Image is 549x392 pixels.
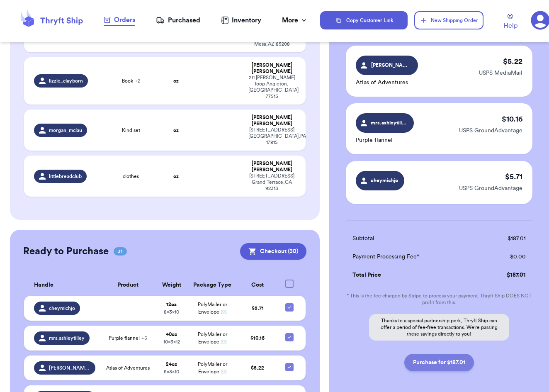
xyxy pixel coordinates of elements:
[356,136,414,144] p: Purple flannel
[173,174,179,179] strong: oz
[237,275,278,296] th: Cost
[346,229,479,248] td: Subtotal
[104,15,135,26] a: Orders
[248,173,295,192] div: [STREET_ADDRESS] Grand Terrace , CA 92313
[459,127,522,135] p: USPS GroundAdvantage
[122,127,140,134] span: Kind set
[248,75,295,100] div: 211 [PERSON_NAME] loop Angleton , [GEOGRAPHIC_DATA] 77515
[114,247,127,256] span: 31
[346,266,479,284] td: Total Price
[166,362,177,367] strong: 24 oz
[479,266,532,284] td: $ 187.01
[248,161,295,173] div: [PERSON_NAME] [PERSON_NAME]
[198,362,227,374] span: PolyMailer or Envelope ✉️
[104,15,135,25] div: Orders
[356,78,418,87] p: Atlas of Adventures
[198,302,227,314] span: PolyMailer or Envelope ✉️
[371,61,411,69] span: [PERSON_NAME].m.e
[49,305,75,312] span: cheymichjo
[155,275,188,296] th: Weight
[141,336,147,341] span: + 5
[346,292,532,306] p: * This is the fee charged by Stripe to process your payment. Thryft Ship DOES NOT profit from this.
[123,173,139,180] span: clothes
[164,309,179,314] span: 8 x 3 x 10
[503,56,522,67] p: $ 5.22
[173,128,179,133] strong: oz
[49,365,91,371] span: [PERSON_NAME].m.e
[404,354,474,371] button: Purchase for $187.01
[346,248,479,266] td: Payment Processing Fee*
[198,332,227,344] span: PolyMailer or Envelope ✉️
[505,171,522,183] p: $ 5.71
[414,11,483,29] button: New Shipping Order
[503,21,517,31] span: Help
[479,69,522,77] p: USPS MediaMail
[248,127,295,146] div: [STREET_ADDRESS] [GEOGRAPHIC_DATA] , PA 17815
[250,336,265,341] span: $ 10.16
[503,14,517,31] a: Help
[166,332,177,337] strong: 40 oz
[49,173,82,180] span: littlebreadclub
[248,62,295,75] div: [PERSON_NAME] [PERSON_NAME]
[156,15,200,25] a: Purchased
[371,119,407,127] span: mrs.ashleytilley
[163,339,180,344] span: 10 x 3 x 12
[122,78,140,84] span: Book
[479,229,532,248] td: $ 187.01
[248,114,295,127] div: [PERSON_NAME] [PERSON_NAME]
[252,306,264,311] span: $ 5.71
[49,78,83,84] span: lizzie_clayborn
[34,281,53,290] span: Handle
[282,15,308,25] div: More
[221,15,261,25] a: Inventory
[106,365,150,371] span: Atlas of Adventures
[188,275,237,296] th: Package Type
[173,78,179,83] strong: oz
[23,245,109,258] h2: Ready to Purchase
[100,275,155,296] th: Product
[49,127,82,134] span: morgan_mclau
[370,177,399,184] span: cheymichjo
[459,184,522,192] p: USPS GroundAdvantage
[479,248,532,266] td: $ 0.00
[166,302,177,307] strong: 12 oz
[240,243,306,260] button: Checkout (30)
[251,365,264,370] span: $ 5.22
[369,314,509,341] p: Thanks to a special partnership perk, Thryft Ship can offer a period of fee-free transactions. We...
[164,369,179,374] span: 8 x 3 x 10
[109,335,147,341] span: Purple flannel
[320,11,407,29] button: Copy Customer Link
[49,335,85,341] span: mrs.ashleytilley
[135,78,140,83] span: + 2
[502,113,522,125] p: $ 10.16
